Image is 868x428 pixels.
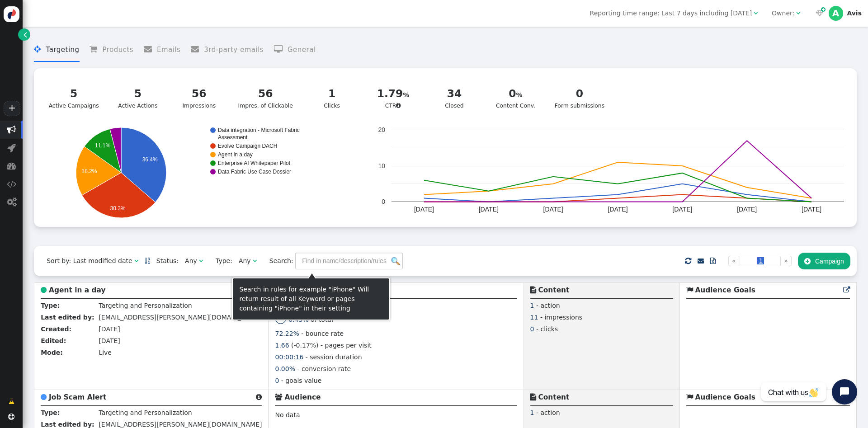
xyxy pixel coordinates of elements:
[177,86,222,110] div: Impressions
[555,86,604,110] div: Form submissions
[695,286,755,294] b: Audience Goals
[218,151,253,158] text: Agent in a day
[310,86,354,110] div: Clicks
[538,393,570,401] b: Content
[493,86,538,102] div: 0
[275,330,299,337] span: 72.22%
[218,134,248,141] text: Assessment
[8,414,14,420] span: 
[392,257,400,265] img: icon_search.png
[843,286,850,294] a: 
[304,80,359,116] a: 1Clicks
[41,421,94,428] b: Last edited by:
[9,397,14,406] span: 
[191,38,264,62] li: 3rd-party emails
[49,86,99,110] div: Active Campaigns
[145,258,150,264] span: Sorted in descending order
[780,256,792,266] a: »
[306,353,362,361] span: - session duration
[543,206,563,213] text: [DATE]
[275,377,279,384] span: 0
[274,45,288,53] span: 
[754,10,758,16] span: 
[686,287,693,293] span: 
[95,142,110,149] text: 11.1%
[41,349,63,356] b: Mode:
[238,86,293,110] div: Impres. of Clickable
[41,337,66,344] b: Edited:
[321,342,372,349] span: - pages per visit
[538,286,570,294] b: Content
[301,330,344,337] span: - bounce rate
[798,253,850,269] button: Campaign
[41,287,47,293] span: 
[364,127,844,218] svg: A chart.
[275,394,282,400] span: 
[284,393,321,401] b: Audience
[199,258,203,264] span: 
[49,86,99,102] div: 5
[275,411,300,419] span: No data
[493,86,538,110] div: Content Conv.
[191,45,204,53] span: 
[530,287,536,293] span: 
[295,253,403,269] input: Find in name/description/rules
[710,258,716,264] span: 
[218,143,277,149] text: Evolve Campaign DACH
[7,125,16,134] span: 
[757,257,764,264] span: 1
[145,257,150,264] a: 
[281,377,321,384] span: - goals value
[144,38,181,62] li: Emails
[728,256,740,266] a: «
[40,127,360,218] div: A chart.
[829,6,843,20] div: A
[590,9,752,17] span: Reporting time range: Last 7 days including [DATE]
[426,80,482,116] a: 34Closed
[4,101,20,116] a: +
[110,80,165,116] a: 5Active Actions
[99,349,112,356] span: Live
[488,80,543,116] a: 0Content Conv.
[144,45,157,53] span: 
[371,86,415,102] div: 1.79
[297,365,351,372] span: - conversion rate
[311,316,333,323] span: of total
[110,205,126,212] text: 30.3%
[99,421,262,428] span: [EMAIL_ADDRESS][PERSON_NAME][DOMAIN_NAME]
[99,302,192,309] span: Targeting and Personalization
[847,9,862,17] div: Avis
[672,206,692,213] text: [DATE]
[530,325,534,333] span: 0
[238,86,293,102] div: 56
[291,342,318,349] span: (-0.17%)
[549,80,610,116] a: 0Form submissions
[365,80,421,116] a: 1.79CTR
[275,365,295,372] span: 0.00%
[772,9,794,18] div: Owner:
[540,314,582,321] span: - impressions
[7,198,16,207] span: 
[7,143,16,152] span: 
[796,10,800,16] span: 
[41,394,47,400] span: 
[134,258,138,264] span: 
[218,127,300,133] text: Data integration - Microsoft Fabric
[239,256,251,266] div: Any
[47,256,132,266] div: Sort by: Last modified date
[310,86,354,102] div: 1
[737,206,757,213] text: [DATE]
[34,38,79,62] li: Targeting
[49,286,105,294] b: Agent in a day
[432,86,477,102] div: 34
[275,353,303,361] span: 00:00:16
[34,45,46,53] span: 
[99,325,120,333] span: [DATE]
[49,393,106,401] b: Job Scam Alert
[2,393,21,409] a: 
[378,162,385,169] text: 10
[41,302,60,309] b: Type:
[7,161,16,170] span: 
[555,86,604,102] div: 0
